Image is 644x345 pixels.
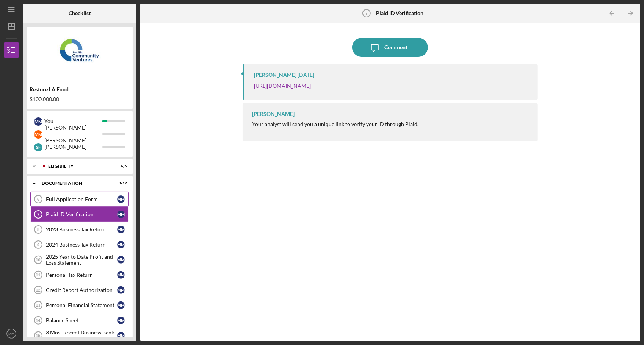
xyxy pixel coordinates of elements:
[30,313,129,328] a: 14Balance SheetMM
[30,86,130,92] div: Restore LA Fund
[37,227,39,232] tspan: 8
[46,317,117,323] div: Balance Sheet
[30,96,130,102] div: $100,000.00
[30,267,129,283] a: 11Personal Tax ReturnMM
[4,326,19,341] button: MM
[36,273,40,277] tspan: 11
[34,117,42,126] div: M M
[42,181,108,186] div: Documentation
[69,10,91,16] b: Checklist
[30,328,129,343] a: 153 Most Recent Business Bank StatementsMM
[117,271,125,279] div: M M
[46,272,117,278] div: Personal Tax Return
[8,332,14,336] text: MM
[34,130,42,139] div: M M
[117,256,125,264] div: M M
[117,317,125,324] div: M M
[252,121,418,127] div: Your analyst will send you a unique link to verify your ID through Plaid.
[44,140,102,153] div: [PERSON_NAME]
[254,72,296,78] div: [PERSON_NAME]
[30,298,129,313] a: 13Personal Financial StatementMM
[117,286,125,294] div: M M
[36,303,40,308] tspan: 13
[352,38,428,57] button: Comment
[46,226,117,233] div: 2023 Business Tax Return
[30,207,129,222] a: 7Plaid ID VerificationMM
[117,211,125,218] div: M M
[44,121,102,147] div: [PERSON_NAME] [PERSON_NAME]
[46,287,117,293] div: Credit Report Authorization
[117,241,125,248] div: M M
[46,196,117,202] div: Full Application Form
[48,164,108,169] div: Eligibility
[30,222,129,237] a: 82023 Business Tax ReturnMM
[30,237,129,252] a: 92024 Business Tax ReturnMM
[30,252,129,267] a: 102025 Year to Date Profit and Loss StatementMM
[298,72,314,78] time: 2025-09-27 00:11
[113,164,127,169] div: 6 / 6
[376,10,423,16] b: Plaid ID Verification
[113,181,127,186] div: 0 / 12
[37,197,39,201] tspan: 6
[46,211,117,217] div: Plaid ID Verification
[44,115,102,128] div: You
[365,11,368,16] tspan: 7
[46,254,117,266] div: 2025 Year to Date Profit and Loss Statement
[46,302,117,308] div: Personal Financial Statement
[117,226,125,233] div: M M
[36,258,40,262] tspan: 10
[36,288,40,292] tspan: 12
[117,301,125,309] div: M M
[34,143,42,151] div: S F
[384,38,407,57] div: Comment
[46,242,117,248] div: 2024 Business Tax Return
[30,192,129,207] a: 6Full Application FormMM
[37,212,39,217] tspan: 7
[117,195,125,203] div: M M
[36,333,40,338] tspan: 15
[27,30,133,76] img: Product logo
[37,242,39,247] tspan: 9
[254,83,311,89] a: [URL][DOMAIN_NAME]
[36,318,41,323] tspan: 14
[252,111,295,117] div: [PERSON_NAME]
[30,283,129,298] a: 12Credit Report AuthorizationMM
[46,329,117,342] div: 3 Most Recent Business Bank Statements
[117,332,125,339] div: M M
